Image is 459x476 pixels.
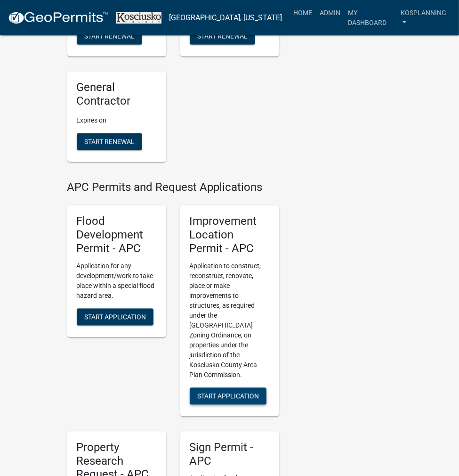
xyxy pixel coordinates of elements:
[77,262,157,301] p: Application for any development/work to take place within a special flood hazard area.
[169,10,282,26] a: [GEOGRAPHIC_DATA], [US_STATE]
[77,28,142,45] button: Start Renewal
[197,392,259,400] span: Start Application
[84,33,135,40] span: Start Renewal
[344,4,397,32] a: My Dashboard
[77,309,153,326] button: Start Application
[190,388,266,405] button: Start Application
[77,116,157,126] p: Expires on
[290,4,316,22] a: Home
[77,81,157,108] h5: General Contractor
[397,4,451,32] a: kosplanning
[190,262,270,380] p: Application to construct, reconstruct, renovate, place or make improvements to structures, as req...
[84,138,135,145] span: Start Renewal
[190,215,270,255] h5: Improvement Location Permit - APC
[77,215,157,255] h5: Flood Development Permit - APC
[77,133,142,150] button: Start Renewal
[190,28,255,45] button: Start Renewal
[116,12,161,24] img: Kosciusko County, Indiana
[197,33,248,40] span: Start Renewal
[316,4,344,22] a: Admin
[190,441,270,468] h5: Sign Permit - APC
[67,181,279,195] h4: APC Permits and Request Applications
[84,313,146,320] span: Start Application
